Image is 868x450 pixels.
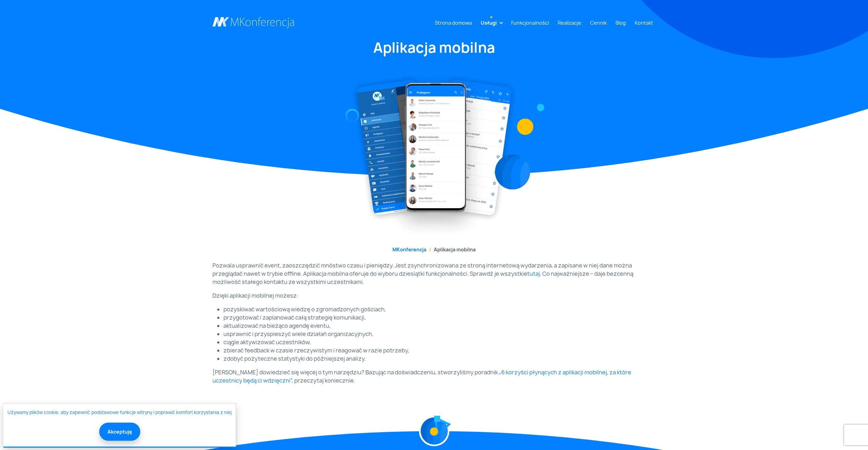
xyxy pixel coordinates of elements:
[495,154,530,190] img: Graficzny element strony
[212,261,656,286] p: Pozwala usprawnić event, zaoszczędzić mnóstwo czasu i pieniędzy. Jest zsynchronizowana ze stroną ...
[508,16,552,29] a: Funkcjonalności
[99,423,140,441] button: Akceptuję
[527,270,540,277] a: tutaj
[431,428,437,435] img: Graficzny element strony
[418,408,445,434] img: Graficzny element strony
[223,346,656,354] li: zbierać feedback w czasie rzeczywistym i reagować w razie potrzeby,
[392,246,426,253] a: MKonferencja
[587,16,609,29] a: Cennik
[555,16,584,29] a: Realizacje
[223,305,656,313] li: pozyskiwać wartościową wiedzę o zgromadzonych gościach,
[419,416,449,446] img: Graficzny element strony
[212,368,656,385] p: [PERSON_NAME] dowiedzieć się więcej o tym narzędziu? Bazując na doświadczeniu, stworzyliśmy porad...
[223,313,656,322] li: przygotować i zaplanować całą strategię komunikacji,
[426,246,476,253] li: Aplikacja mobilna
[351,73,518,238] img: Aplikacja mobilna
[432,16,475,29] a: Strona domowa
[223,338,656,346] li: ciągle aktywizować uczestników,
[223,322,656,330] li: aktualizować na bieżąco agendę eventu,
[613,16,629,29] a: Blog
[478,16,500,29] a: Usługi
[223,330,656,338] li: usprawnić i przyspieszyć wiele działań organizacyjnych,
[212,246,656,253] nav: breadcrumb
[212,38,656,57] h1: Aplikacja mobilna
[517,118,533,135] img: Graficzny element strony
[8,409,232,416] a: Używamy plików cookie, aby zapewnić podstawowe funkcje witryny i poprawić komfort korzystania z niej
[438,420,447,429] img: Graficzny element strony
[536,104,544,111] img: Graficzny element strony
[345,109,359,123] img: Graficzny element strony
[223,354,656,363] li: zdobyć pożyteczne statystyki do późniejszej analizy.
[212,291,656,300] p: Dzięki aplikacji mobilnej możesz:
[632,16,656,29] a: Kontakt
